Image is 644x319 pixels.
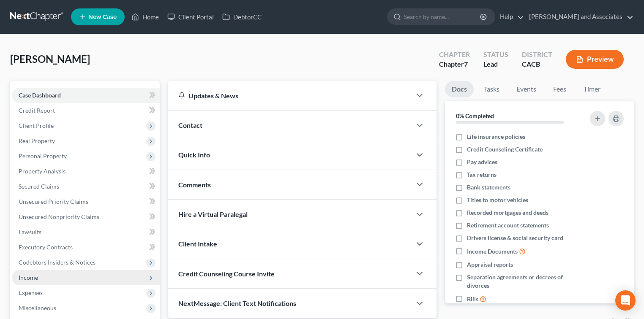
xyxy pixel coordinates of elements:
div: Open Intercom Messenger [615,290,636,311]
span: Bank statements [467,183,510,192]
strong: 0% Completed [456,112,494,119]
input: Search by name... [404,9,481,24]
span: Client Intake [178,240,217,248]
span: Lawsuits [19,228,41,235]
span: Expenses [19,289,43,296]
span: Real Property [19,137,55,144]
span: New Case [88,14,117,20]
div: Chapter [439,50,470,59]
span: Bills [467,295,478,303]
span: Executory Contracts [19,243,73,251]
span: Miscellaneous [19,304,56,311]
span: Credit Counseling Certificate [467,145,543,154]
span: Case Dashboard [19,92,61,99]
div: Lead [483,59,508,69]
span: Income [19,274,38,281]
span: Separation agreements or decrees of divorces [467,273,580,290]
span: Pay advices [467,158,497,166]
span: Credit Report [19,107,55,114]
span: Income Documents [467,247,518,256]
button: Preview [566,50,624,69]
div: District [522,50,552,59]
a: Lawsuits [12,224,160,240]
a: Fees [546,81,573,97]
a: Secured Claims [12,179,160,194]
a: Executory Contracts [12,240,160,255]
div: CACB [522,59,552,69]
span: Appraisal reports [467,260,513,269]
a: DebtorCC [218,9,266,24]
a: Unsecured Nonpriority Claims [12,209,160,224]
span: Client Profile [19,122,54,129]
a: Docs [445,81,474,97]
div: Status [483,50,508,59]
a: Tasks [477,81,506,97]
span: Unsecured Priority Claims [19,198,88,205]
span: Recorded mortgages and deeds [467,208,548,217]
span: Property Analysis [19,168,65,175]
span: Life insurance policies [467,132,525,141]
a: Credit Report [12,103,160,118]
span: Titles to motor vehicles [467,196,528,204]
span: NextMessage: Client Text Notifications [178,299,296,307]
a: Property Analysis [12,164,160,179]
span: Unsecured Nonpriority Claims [19,213,99,220]
a: Unsecured Priority Claims [12,194,160,209]
a: Case Dashboard [12,88,160,103]
span: Contact [178,121,202,129]
span: Quick Info [178,151,210,159]
span: Drivers license & social security card [467,234,563,242]
span: Retirement account statements [467,221,549,230]
div: Updates & News [178,91,401,100]
span: Comments [178,181,211,189]
span: Codebtors Insiders & Notices [19,259,96,266]
a: Timer [577,81,607,97]
span: Credit Counseling Course Invite [178,270,275,278]
a: Events [510,81,543,97]
div: Chapter [439,59,470,69]
span: Hire a Virtual Paralegal [178,210,248,218]
span: Personal Property [19,152,67,159]
a: Help [496,9,524,24]
span: 7 [464,60,468,68]
span: [PERSON_NAME] [10,53,90,65]
a: Client Portal [163,9,218,24]
a: Home [127,9,163,24]
span: Tax returns [467,170,497,179]
span: Secured Claims [19,183,59,190]
a: [PERSON_NAME] and Associates [525,9,633,24]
